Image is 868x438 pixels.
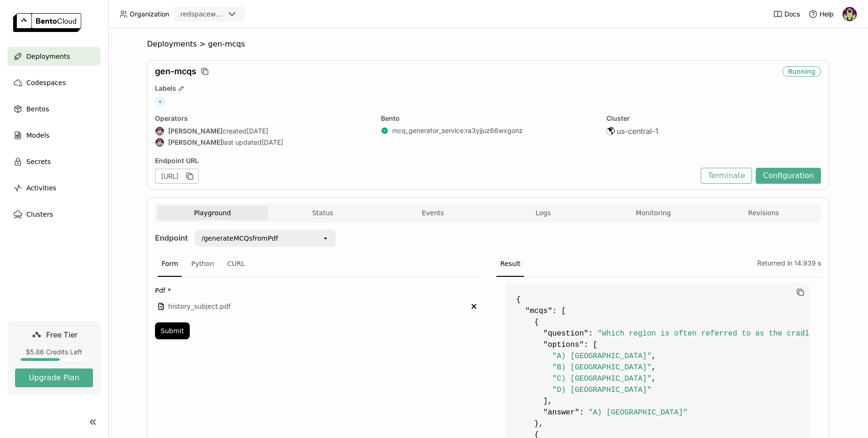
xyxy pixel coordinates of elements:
[381,114,596,123] div: Bento
[168,127,223,135] strong: [PERSON_NAME]
[15,348,93,356] div: $5.86 Credits Left
[155,169,199,184] div: [URL]
[187,251,218,277] div: Python
[322,235,329,242] svg: open
[552,375,651,383] span: "C) [GEOGRAPHIC_DATA]"
[155,287,482,294] label: Pdf *
[225,10,226,19] input: Selected redspaceworks.
[783,66,821,77] div: Running
[543,329,589,338] span: "question"
[543,397,548,406] span: ]
[808,9,834,19] div: Help
[8,126,101,145] a: Models
[262,138,283,147] span: [DATE]
[157,206,268,220] button: Playground
[539,420,543,428] span: ,
[535,209,550,217] span: Logs
[155,96,165,107] span: +
[784,10,800,18] span: Docs
[753,251,821,277] div: Returned in 14.939 s
[168,303,465,310] span: history_subject.pdf
[378,206,488,220] button: Events
[701,168,752,184] button: Terminate
[158,251,182,277] div: Form
[552,363,651,372] span: "B) [GEOGRAPHIC_DATA]"
[756,168,821,184] button: Configuration
[201,234,278,243] div: /generateMCQsfromPdf
[247,127,268,135] span: [DATE]
[843,7,857,21] img: Ranajit Sahoo
[155,138,164,147] img: Ranajit Sahoo
[392,126,523,135] a: mcq_generator_service:ra3yjjuz66wxgonz
[579,408,584,417] span: :
[155,127,164,135] img: Ranajit Sahoo
[155,126,370,136] div: created
[651,375,656,383] span: ,
[130,10,169,18] span: Organization
[589,329,593,338] span: :
[155,114,370,123] div: Operators
[525,307,552,315] span: "mcqs"
[26,130,49,141] span: Models
[593,341,597,349] span: [
[552,386,651,394] span: "D) [GEOGRAPHIC_DATA]"
[268,206,378,220] button: Status
[606,114,821,123] div: Cluster
[543,341,584,349] span: "options"
[26,209,53,220] span: Clusters
[773,9,800,19] a: Docs
[13,13,81,32] img: logo
[155,138,370,147] div: last updated
[552,307,557,315] span: :
[543,408,580,417] span: "answer"
[155,156,696,165] div: Endpoint URL
[8,205,101,224] a: Clusters
[589,408,688,417] span: "A) [GEOGRAPHIC_DATA]"
[26,51,70,62] span: Deployments
[155,233,188,242] strong: Endpoint
[197,39,208,49] span: >
[155,66,196,77] span: gen-mcqs
[8,321,101,395] a: Free Tier$5.86 Credits LeftUpgrade Plan
[584,341,589,349] span: :
[8,73,101,92] a: Codespaces
[534,318,539,327] span: {
[15,368,93,387] button: Upgrade Plan
[26,182,56,194] span: Activities
[8,179,101,197] a: Activities
[46,330,77,339] span: Free Tier
[8,100,101,118] a: Bentos
[534,420,539,428] span: }
[598,206,709,220] button: Monitoring
[8,152,101,171] a: Secrets
[548,397,552,406] span: ,
[180,9,225,19] div: redspaceworks
[26,156,51,167] span: Secrets
[708,206,819,220] button: Revisions
[224,251,249,277] div: CURL
[651,352,656,360] span: ,
[279,234,280,243] input: Selected /generateMCQsfromPdf.
[516,296,521,304] span: {
[496,251,524,277] div: Result
[26,103,49,115] span: Bentos
[820,10,834,18] span: Help
[155,322,190,339] button: Submit
[552,352,651,360] span: "A) [GEOGRAPHIC_DATA]"
[168,138,223,147] strong: [PERSON_NAME]
[617,126,659,136] span: us-central-1
[651,363,656,372] span: ,
[208,39,245,49] span: gen-mcqs
[561,307,566,315] span: [
[468,301,480,312] svg: Delete
[147,39,829,49] nav: Breadcrumbs navigation
[155,84,821,93] div: Labels
[147,39,197,49] span: Deployments
[26,77,66,88] span: Codespaces
[8,47,101,66] a: Deployments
